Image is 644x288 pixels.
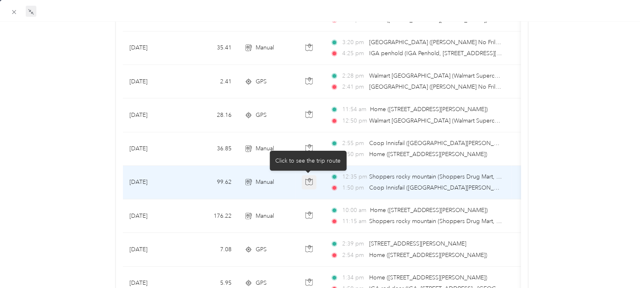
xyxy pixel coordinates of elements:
[184,65,238,98] td: 2.41
[598,242,644,288] iframe: Everlance-gr Chat Button Frame
[512,65,569,98] td: $1.11
[123,199,184,233] td: [DATE]
[123,132,184,166] td: [DATE]
[342,183,365,192] span: 1:50 pm
[369,117,565,124] span: Walmart [GEOGRAPHIC_DATA] (Walmart Supercentre, [STREET_ADDRESS])
[369,16,487,23] span: Home ([STREET_ADDRESS][PERSON_NAME])
[256,279,267,288] span: GPS
[369,274,487,281] span: Home ([STREET_ADDRESS][PERSON_NAME])
[184,132,238,166] td: 36.85
[512,166,569,199] td: $45.82
[342,105,366,114] span: 11:54 am
[256,111,267,120] span: GPS
[342,49,365,58] span: 4:25 pm
[342,273,365,282] span: 1:34 pm
[184,98,238,132] td: 28.16
[123,233,184,266] td: [DATE]
[342,38,365,47] span: 3:20 pm
[369,240,466,247] span: [STREET_ADDRESS][PERSON_NAME]
[123,65,184,98] td: [DATE]
[370,207,488,214] span: Home ([STREET_ADDRESS][PERSON_NAME])
[342,172,365,181] span: 12:35 pm
[342,217,365,226] span: 11:15 am
[370,106,488,113] span: Home ([STREET_ADDRESS][PERSON_NAME])
[342,116,365,125] span: 12:50 pm
[369,151,487,158] span: Home ([STREET_ADDRESS][PERSON_NAME])
[270,151,347,171] div: Click to see the trip route
[512,233,569,266] td: $3.26
[123,31,184,65] td: [DATE]
[256,245,267,254] span: GPS
[256,77,267,86] span: GPS
[369,72,565,79] span: Walmart [GEOGRAPHIC_DATA] (Walmart Supercentre, [STREET_ADDRESS])
[342,150,365,159] span: 3:50 pm
[512,132,569,166] td: $16.95
[512,199,569,233] td: $81.06
[184,233,238,266] td: 7.08
[342,206,366,215] span: 10:00 am
[342,239,365,248] span: 2:39 pm
[123,166,184,199] td: [DATE]
[512,31,569,65] td: $16.29
[342,139,365,148] span: 2:55 pm
[342,251,365,260] span: 2:54 pm
[256,178,274,187] span: Manual
[184,199,238,233] td: 176.22
[256,212,274,221] span: Manual
[342,71,365,80] span: 2:28 pm
[342,83,365,92] span: 2:41 pm
[184,166,238,199] td: 99.62
[123,98,184,132] td: [DATE]
[184,31,238,65] td: 35.41
[512,98,569,132] td: $12.96
[256,144,274,153] span: Manual
[369,252,487,259] span: Home ([STREET_ADDRESS][PERSON_NAME])
[256,43,274,52] span: Manual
